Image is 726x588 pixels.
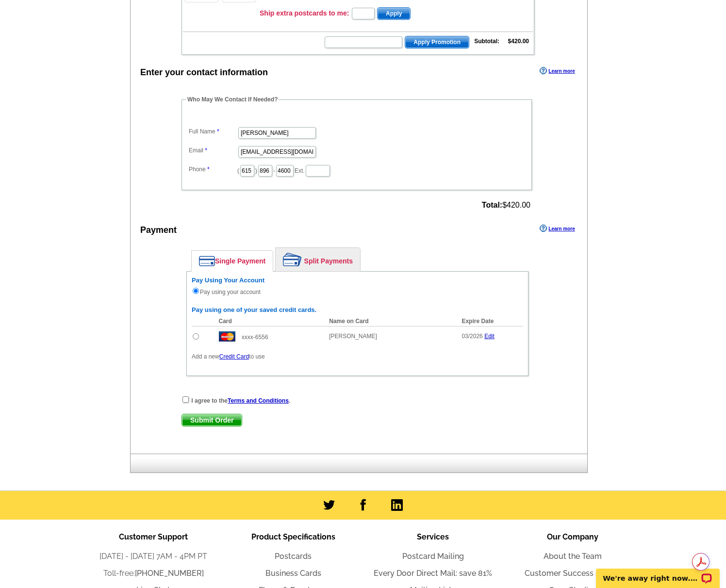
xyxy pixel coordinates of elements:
[525,569,621,578] a: Customer Success Stories
[402,552,464,561] a: Postcard Mailing
[140,66,268,79] div: Enter your contact information
[260,9,349,17] h3: Ship extra postcards to me:
[135,569,204,578] a: [PHONE_NUMBER]
[457,316,523,327] th: Expire Date
[214,316,325,327] th: Card
[324,316,457,327] th: Name on Card
[484,333,495,340] a: Edit
[186,95,279,104] legend: Who May We Contact If Needed?
[405,36,469,48] span: Apply Promotion
[329,333,377,340] span: [PERSON_NAME]
[540,67,575,75] a: Learn more
[374,569,492,578] a: Every Door Direct Mail: save 81%
[283,253,302,266] img: split-payment.png
[508,38,529,45] strong: $420.00
[182,414,242,426] span: Submit Order
[219,353,249,360] a: Credit Card
[119,532,188,541] span: Customer Support
[189,146,237,155] label: Email
[191,397,290,404] strong: I agree to the .
[544,552,602,561] a: About the Team
[275,552,312,561] a: Postcards
[83,568,223,579] li: Toll-free:
[462,333,482,340] span: 03/2026
[192,277,523,284] h6: Pay Using Your Account
[199,256,215,266] img: single-payment.png
[276,248,360,271] a: Split Payments
[251,532,335,541] span: Product Specifications
[219,331,235,342] img: mast.gif
[540,225,575,232] a: Learn more
[192,277,523,296] div: Pay using your account
[405,36,469,49] button: Apply Promotion
[474,38,499,45] strong: Subtotal:
[186,163,527,178] dd: ( ) - Ext.
[378,8,410,19] span: Apply
[189,165,237,174] label: Phone
[547,532,598,541] span: Our Company
[192,251,273,271] a: Single Payment
[228,397,289,404] a: Terms and Conditions
[590,557,726,588] iframe: LiveChat chat widget
[482,201,502,209] strong: Total:
[482,201,530,210] span: $420.00
[192,306,523,314] h6: Pay using one of your saved credit cards.
[83,551,223,562] li: [DATE] - [DATE] 7AM - 4PM PT
[189,127,237,136] label: Full Name
[192,352,523,361] p: Add a new to use
[242,334,268,341] span: xxxx-6556
[265,569,321,578] a: Business Cards
[417,532,449,541] span: Services
[140,224,177,237] div: Payment
[377,7,411,20] button: Apply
